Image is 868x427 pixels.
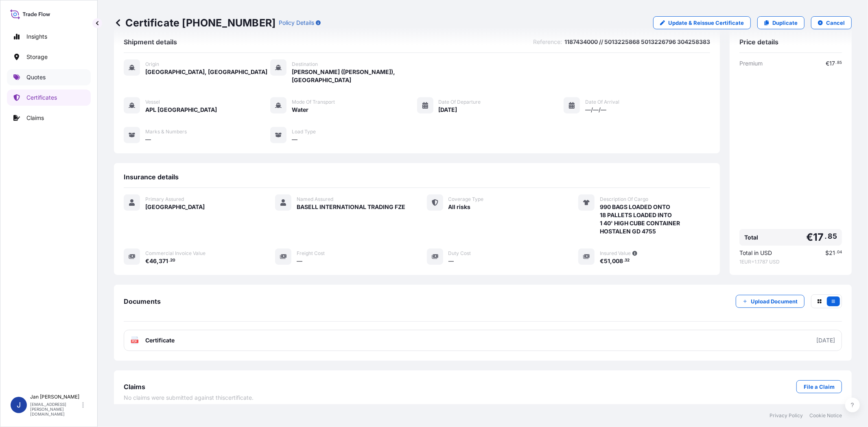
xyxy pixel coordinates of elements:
a: PDFCertificate[DATE] [124,330,842,351]
p: Jan [PERSON_NAME] [30,394,81,400]
p: [EMAIL_ADDRESS][PERSON_NAME][DOMAIN_NAME] [30,402,81,416]
span: Duty Cost [448,250,471,257]
span: [GEOGRAPHIC_DATA] [145,203,205,211]
p: File a Claim [804,383,835,391]
span: 21 [829,250,835,256]
span: . [825,234,827,239]
span: Primary Assured [145,196,184,203]
span: $ [825,250,829,256]
span: Date of Arrival [585,99,619,105]
a: Duplicate [757,16,805,29]
span: Insurance details [124,173,179,181]
p: Policy Details [279,19,314,27]
p: Update & Reissue Certificate [668,19,744,27]
span: 990 BAGS LOADED ONTO 18 PALLETS LOADED INTO 1 40' HIGH CUBE CONTAINER HOSTALEN GD 4755 [600,203,680,235]
span: 85 [837,61,842,64]
p: Insights [26,33,47,41]
a: Insights [7,28,91,45]
span: — [145,135,151,144]
button: Cancel [811,16,852,29]
a: Cookie Notice [809,412,842,419]
a: File a Claim [796,380,842,393]
span: 17 [813,232,824,242]
span: [DATE] [439,106,457,114]
p: Certificates [26,94,57,102]
span: — [448,257,454,265]
p: Storage [26,53,48,61]
span: [PERSON_NAME] ([PERSON_NAME]), [GEOGRAPHIC_DATA] [292,68,417,84]
p: Cancel [826,19,845,27]
p: Upload Document [751,297,798,305]
span: 371 [159,258,168,264]
span: 85 [828,234,837,239]
span: Total [744,233,758,242]
button: Upload Document [736,295,805,308]
p: Claims [26,114,44,122]
span: 46 [149,258,157,264]
span: Description Of Cargo [600,196,648,203]
span: Claims [124,383,145,391]
a: Quotes [7,69,91,85]
span: Coverage Type [448,196,484,203]
p: Quotes [26,73,46,81]
span: 51 [604,258,610,264]
a: Storage [7,49,91,65]
span: Load Type [292,129,316,135]
span: € [806,232,813,242]
span: No claims were submitted against this certificate . [124,394,254,402]
span: Destination [292,61,318,68]
p: Duplicate [772,19,798,27]
span: 17 [829,61,835,66]
p: Certificate [PHONE_NUMBER] [114,16,275,29]
span: Marks & Numbers [145,129,187,135]
span: — [292,135,297,144]
span: 32 [625,259,630,262]
span: 008 [612,258,623,264]
span: , [610,258,612,264]
span: Freight Cost [297,250,325,257]
text: PDF [132,340,138,343]
span: Water [292,106,308,114]
span: Mode of Transport [292,99,335,105]
span: —/—/— [585,106,606,114]
a: Update & Reissue Certificate [653,16,751,29]
a: Claims [7,110,91,126]
span: 20 [170,259,175,262]
span: € [600,258,604,264]
span: . [835,61,837,64]
span: All risks [448,203,471,211]
span: BASELL INTERNATIONAL TRADING FZE [297,203,405,211]
span: Total in USD [739,249,772,257]
span: J [17,401,21,409]
span: APL [GEOGRAPHIC_DATA] [145,106,217,114]
a: Certificates [7,89,91,106]
span: Origin [145,61,159,68]
span: Insured Value [600,250,631,257]
span: , [157,258,159,264]
span: 04 [837,251,842,254]
span: [GEOGRAPHIC_DATA], [GEOGRAPHIC_DATA] [145,68,267,76]
span: . [623,259,625,262]
span: . [835,251,837,254]
span: 1 EUR = 1.1787 USD [739,259,842,265]
span: € [145,258,149,264]
span: Commercial Invoice Value [145,250,206,257]
span: Premium [739,59,763,68]
span: Documents [124,297,161,305]
span: Certificate [145,336,175,344]
div: [DATE] [816,336,835,344]
span: . [168,259,170,262]
span: € [826,61,829,66]
span: — [297,257,302,265]
span: Vessel [145,99,160,105]
span: Named Assured [297,196,333,203]
span: Date of Departure [439,99,481,105]
a: Privacy Policy [770,412,803,419]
